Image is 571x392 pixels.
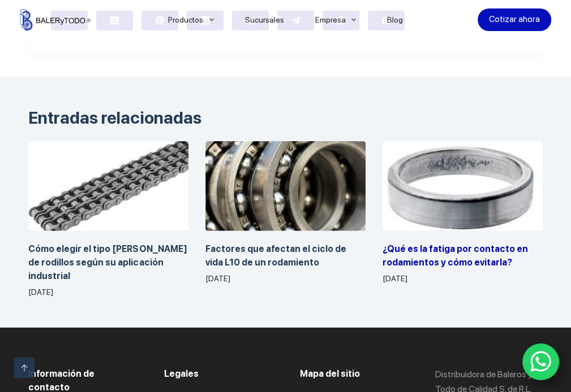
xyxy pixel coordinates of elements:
[164,368,199,379] span: Legales
[28,288,53,297] time: [DATE]
[300,367,407,381] h3: Mapa del sitio
[205,141,366,231] a: Factores que afectan el ciclo de vida L10 de un rodamiento
[28,105,542,130] h3: Entradas relacionadas
[205,274,230,283] time: [DATE]
[28,243,187,281] a: Cómo elegir el tipo [PERSON_NAME] de rodillos según su aplicación industrial
[478,8,551,31] a: Cotizar ahora
[383,274,407,283] time: [DATE]
[383,243,528,268] a: ¿Qué es la fatiga por contacto en rodamientos y cómo evitarla?
[20,9,91,31] img: Balerytodo
[522,343,560,381] a: WhatsApp
[14,358,35,378] a: Ir arriba
[383,141,543,231] a: ¿Qué es la fatiga por contacto en rodamientos y cómo evitarla?
[28,141,188,231] a: Cómo elegir el tipo de cadena de rodillos según su aplicación industrial
[205,243,346,268] a: Factores que afectan el ciclo de vida L10 de un rodamiento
